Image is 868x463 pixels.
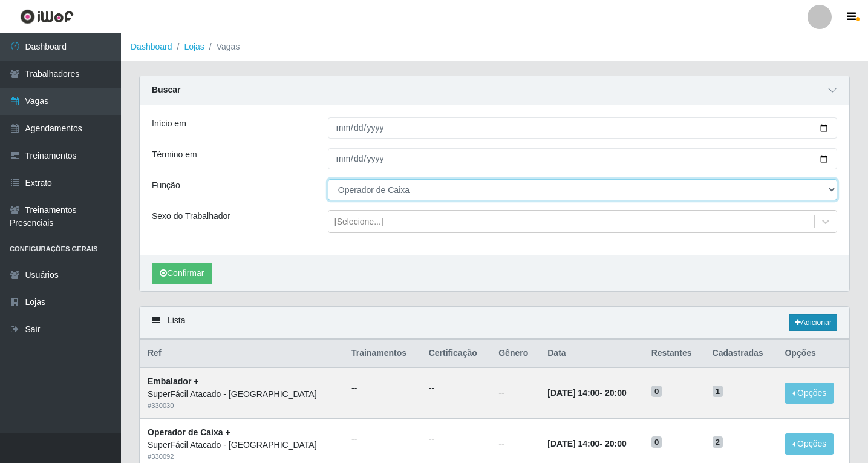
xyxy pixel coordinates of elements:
div: Lista [140,307,849,339]
th: Data [540,340,644,368]
strong: - [547,439,626,448]
img: CoreUI Logo [20,9,74,24]
button: Confirmar [152,263,212,284]
li: Vagas [204,41,240,53]
th: Trainamentos [344,340,422,368]
th: Restantes [644,340,705,368]
strong: Buscar [152,85,180,94]
label: Sexo do Trabalhador [152,210,230,223]
strong: Operador de Caixa + [148,427,230,437]
time: 20:00 [605,388,627,398]
span: 2 [713,436,723,448]
th: Ref [140,340,344,368]
strong: Embalador + [148,376,198,386]
ul: -- [429,382,485,395]
input: 00/00/0000 [328,148,837,169]
input: 00/00/0000 [328,117,837,139]
td: -- [491,367,540,418]
time: 20:00 [605,439,627,448]
span: 1 [713,386,723,398]
ul: -- [351,382,414,395]
div: # 330092 [148,452,337,462]
th: Opções [777,340,849,368]
a: Adicionar [789,314,837,331]
th: Cadastradas [705,340,778,368]
strong: - [547,388,626,398]
th: Certificação [422,340,492,368]
time: [DATE] 14:00 [547,388,599,398]
div: SuperFácil Atacado - [GEOGRAPHIC_DATA] [148,439,337,452]
span: 0 [651,436,662,448]
ul: -- [351,433,414,445]
label: Início em [152,117,186,130]
div: # 330030 [148,401,337,411]
time: [DATE] 14:00 [547,439,599,448]
div: [Selecione...] [334,215,383,228]
div: SuperFácil Atacado - [GEOGRAPHIC_DATA] [148,388,337,401]
label: Função [152,179,180,192]
a: Dashboard [131,42,172,51]
nav: breadcrumb [121,33,868,61]
a: Lojas [184,42,204,51]
span: 0 [651,386,662,398]
ul: -- [429,433,485,445]
label: Término em [152,148,197,161]
th: Gênero [491,340,540,368]
button: Opções [785,383,834,404]
button: Opções [785,433,834,455]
